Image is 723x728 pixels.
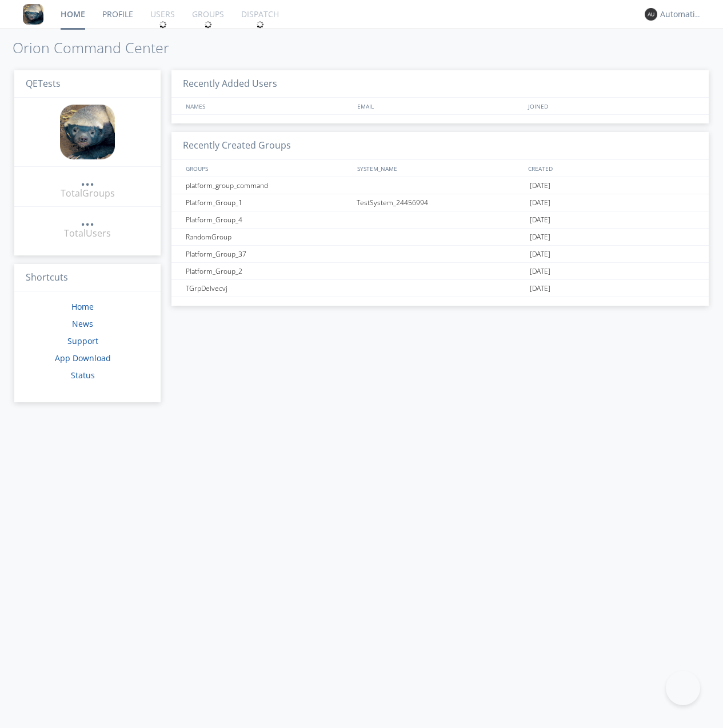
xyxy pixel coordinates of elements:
a: RandomGroup[DATE] [171,229,709,246]
div: NAMES [183,98,351,114]
div: Platform_Group_4 [183,211,353,228]
div: Total Groups [61,187,115,200]
div: JOINED [525,98,697,114]
iframe: Toggle Customer Support [666,671,700,705]
a: TGrpDelvecvj[DATE] [171,280,709,297]
span: [DATE] [530,194,550,211]
div: Automation+0004 [660,9,703,20]
div: Platform_Group_37 [183,246,353,262]
h3: Recently Created Groups [171,132,709,160]
div: TGrpDelvecvj [183,280,353,297]
a: Platform_Group_2[DATE] [171,263,709,280]
div: RandomGroup [183,229,353,245]
a: App Download [55,353,111,363]
img: spin.svg [159,21,167,29]
a: Platform_Group_1TestSystem_24456994[DATE] [171,194,709,211]
a: platform_group_command[DATE] [171,177,709,194]
a: Support [67,335,98,346]
img: 8ff700cf5bab4eb8a436322861af2272 [60,105,115,159]
span: [DATE] [530,177,550,194]
div: SYSTEM_NAME [354,160,526,177]
div: CREATED [525,160,697,177]
img: spin.svg [204,21,212,29]
span: [DATE] [530,211,550,229]
div: ... [81,174,94,185]
div: TestSystem_24456994 [354,194,527,211]
div: GROUPS [183,160,351,177]
div: platform_group_command [183,177,353,194]
div: Total Users [64,227,111,240]
img: 8ff700cf5bab4eb8a436322861af2272 [23,4,43,25]
a: Platform_Group_4[DATE] [171,211,709,229]
div: Platform_Group_2 [183,263,353,279]
a: ... [81,214,94,227]
a: ... [81,174,94,187]
a: News [72,318,93,329]
h3: Shortcuts [14,264,161,292]
div: ... [81,214,94,225]
a: Home [71,301,94,312]
div: EMAIL [354,98,526,114]
span: [DATE] [530,246,550,263]
span: [DATE] [530,229,550,246]
div: Platform_Group_1 [183,194,353,211]
span: [DATE] [530,280,550,297]
a: Platform_Group_37[DATE] [171,246,709,263]
img: 373638.png [645,8,657,21]
span: [DATE] [530,263,550,280]
h3: Recently Added Users [171,70,709,98]
img: spin.svg [256,21,264,29]
span: QETests [26,77,61,90]
a: Status [71,370,95,381]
